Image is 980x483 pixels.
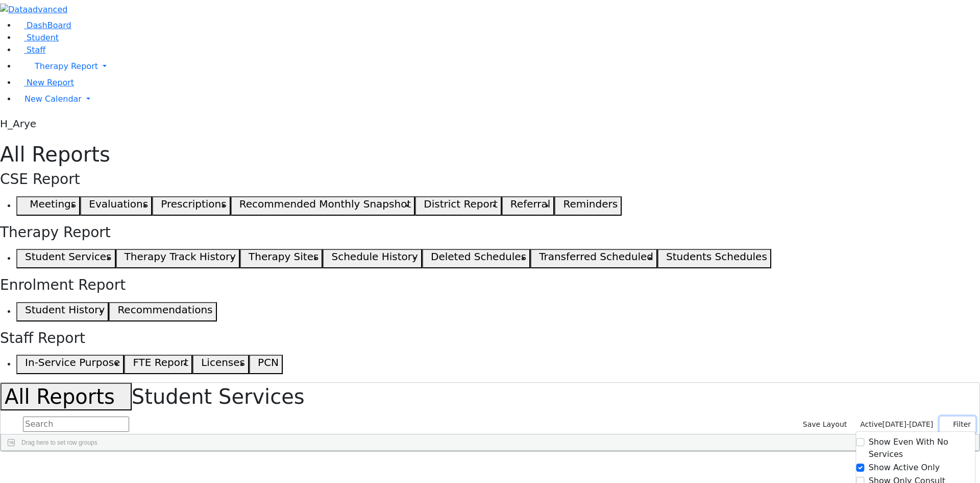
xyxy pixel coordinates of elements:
h5: Recommendations [117,304,212,316]
h5: Schedule History [332,250,418,263]
button: Save Layout [798,417,851,432]
h5: In-Service Purpose [25,356,120,369]
button: In-Service Purpose [16,355,124,374]
button: Student History [16,302,109,321]
span: Staff [27,45,45,55]
button: Therapy Sites [240,249,323,268]
button: Evaluations [80,196,152,216]
h5: Meetings [30,198,76,210]
span: DashBoard [27,20,71,30]
button: All Reports [1,383,132,410]
h5: Prescriptions [161,198,226,210]
button: Student Services [16,249,116,268]
span: Drag here to set row groups [21,439,97,446]
button: Therapy Track History [116,249,240,268]
button: Filter [940,417,975,432]
a: DashBoard [16,20,71,30]
h5: Student History [25,304,105,316]
input: Show Even With No Services [856,438,865,446]
span: Active [860,420,882,428]
a: Staff [16,45,45,55]
button: FTE Report [124,355,192,374]
label: Show Even With No Services [869,436,975,461]
button: Prescriptions [152,196,230,216]
button: Transferred Scheduled [530,249,657,268]
h5: PCN [258,356,279,369]
button: Licenses [192,355,249,374]
h5: Therapy Sites [249,250,318,263]
span: New Report [27,78,74,87]
button: Deleted Schedules [422,249,530,268]
button: Referral [502,196,555,216]
span: Therapy Report [35,61,98,71]
a: New Report [16,78,74,87]
label: Show Active Only [869,462,940,474]
h5: Reminders [563,198,618,210]
button: Recommendations [109,302,216,321]
a: Student [16,33,59,42]
span: Student [27,33,59,42]
button: Meetings [16,196,80,216]
a: New Calendar [16,89,980,109]
h5: Therapy Track History [125,250,236,263]
span: New Calendar [24,94,82,104]
h5: Recommended Monthly Snapshot [239,198,411,210]
button: Reminders [554,196,622,216]
h5: FTE Report [133,356,188,369]
h5: Evaluations [89,198,148,210]
button: Recommended Monthly Snapshot [231,196,415,216]
h5: Transferred Scheduled [539,250,653,263]
input: Show Active Only [856,464,865,472]
input: Search [23,417,129,432]
span: [DATE]-[DATE] [883,420,934,428]
h5: Licenses [201,356,245,369]
a: Therapy Report [16,56,980,77]
h5: Students Schedules [666,250,767,263]
button: PCN [249,355,283,374]
button: District Report [415,196,502,216]
button: Schedule History [323,249,422,268]
h5: Referral [510,198,551,210]
h5: District Report [424,198,498,210]
h1: Student Services [1,383,979,410]
button: Students Schedules [657,249,771,268]
h5: Student Services [25,250,111,263]
h5: Deleted Schedules [431,250,526,263]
